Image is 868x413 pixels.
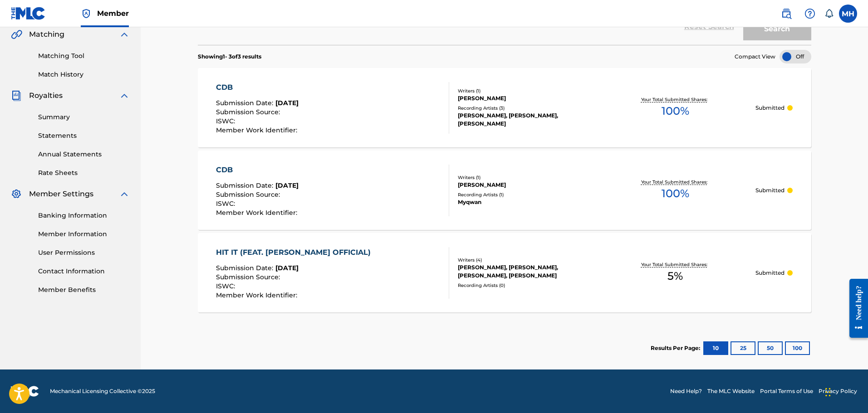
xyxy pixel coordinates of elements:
[458,282,595,289] div: Recording Artists ( 0 )
[38,285,130,295] a: Member Benefits
[819,387,857,395] a: Privacy Policy
[662,103,689,119] span: 100 %
[275,264,299,272] span: [DATE]
[651,344,702,352] p: Results Per Page:
[781,8,792,19] img: search
[216,291,299,299] span: Member Work Identifier :
[731,341,755,355] button: 25
[777,5,795,23] a: Public Search
[662,185,689,202] span: 100 %
[11,29,22,40] img: Matching
[755,104,785,112] p: Submitted
[198,151,811,230] a: CDBSubmission Date:[DATE]Submission Source:ISWC:Member Work Identifier:Writers (1)[PERSON_NAME]Re...
[38,70,130,79] a: Match History
[119,29,130,40] img: expand
[216,165,299,175] div: CDB
[785,341,810,355] button: 100
[11,7,46,20] img: MLC Logo
[81,8,92,19] img: Top Rightsholder
[458,257,595,263] div: Writers ( 4 )
[29,90,63,101] span: Royalties
[703,341,728,355] button: 10
[119,90,130,101] img: expand
[275,181,299,189] span: [DATE]
[458,87,595,94] div: Writers ( 1 )
[707,387,755,395] a: The MLC Website
[825,379,831,406] div: Drag
[38,248,130,258] a: User Permissions
[458,181,595,189] div: [PERSON_NAME]
[29,189,93,199] span: Member Settings
[11,386,39,397] img: logo
[458,198,595,206] div: Myqwan
[458,191,595,198] div: Recording Artists ( 1 )
[216,282,237,290] span: ISWC :
[38,211,130,220] a: Banking Information
[843,272,868,345] iframe: Resource Center
[760,387,813,395] a: Portal Terms of Use
[119,189,130,199] img: expand
[216,99,275,107] span: Submission Date :
[38,229,130,239] a: Member Information
[38,267,130,276] a: Contact Information
[824,9,834,18] div: Notifications
[458,263,595,280] div: [PERSON_NAME], [PERSON_NAME], [PERSON_NAME], [PERSON_NAME]
[216,199,237,208] span: ISWC :
[216,126,299,134] span: Member Work Identifier :
[216,82,299,93] div: CDB
[458,112,595,128] div: [PERSON_NAME], [PERSON_NAME], [PERSON_NAME]
[216,190,282,199] span: Submission Source :
[216,247,375,258] div: HIT IT (FEAT. [PERSON_NAME] OFFICIAL)
[216,273,282,281] span: Submission Source :
[198,53,261,61] p: Showing 1 - 3 of 3 results
[641,179,710,185] p: Your Total Submitted Shares:
[198,68,811,147] a: CDBSubmission Date:[DATE]Submission Source:ISWC:Member Work Identifier:Writers (1)[PERSON_NAME]Re...
[216,264,275,272] span: Submission Date :
[735,53,775,61] span: Compact View
[641,96,710,103] p: Your Total Submitted Shares:
[216,108,282,116] span: Submission Source :
[458,105,595,112] div: Recording Artists ( 3 )
[755,269,785,277] p: Submitted
[198,233,811,312] a: HIT IT (FEAT. [PERSON_NAME] OFFICIAL)Submission Date:[DATE]Submission Source:ISWC:Member Work Ide...
[38,131,130,141] a: Statements
[667,268,683,284] span: 5 %
[801,5,819,23] div: Help
[823,369,868,413] iframe: Chat Widget
[97,8,129,19] span: Member
[839,5,857,23] div: User Menu
[38,168,130,178] a: Rate Sheets
[641,261,710,268] p: Your Total Submitted Shares:
[804,8,815,19] img: help
[11,189,22,199] img: Member Settings
[216,181,275,189] span: Submission Date :
[38,51,130,61] a: Matching Tool
[458,174,595,181] div: Writers ( 1 )
[29,29,64,40] span: Matching
[216,117,237,125] span: ISWC :
[38,112,130,122] a: Summary
[38,150,130,159] a: Annual Statements
[11,90,22,101] img: Royalties
[755,186,785,194] p: Submitted
[216,209,299,217] span: Member Work Identifier :
[458,94,595,102] div: [PERSON_NAME]
[275,99,299,107] span: [DATE]
[670,387,702,395] a: Need Help?
[758,341,783,355] button: 50
[50,387,155,395] span: Mechanical Licensing Collective © 2025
